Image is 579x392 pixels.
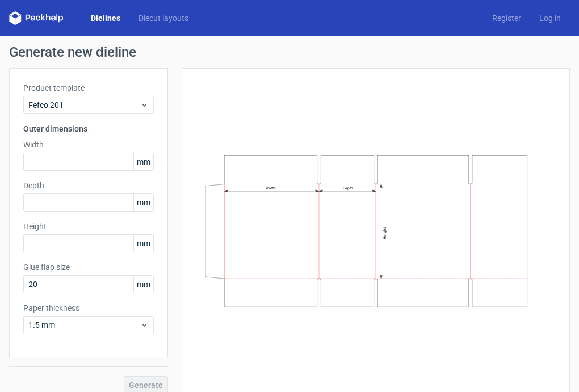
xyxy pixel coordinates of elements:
[483,12,530,24] a: Register
[23,221,154,232] label: Height
[23,82,154,94] label: Product template
[28,319,140,331] span: 1.5 mm
[28,99,140,111] span: Fefco 201
[133,194,153,211] span: mm
[82,12,129,24] a: Dielines
[133,153,153,170] span: mm
[133,235,153,252] span: mm
[343,186,353,191] text: Depth
[133,276,153,293] span: mm
[23,302,154,314] label: Paper thickness
[266,186,276,191] text: Width
[23,123,154,134] h3: Outer dimensions
[383,227,387,239] text: Height
[129,12,198,24] a: Diecut layouts
[23,180,154,191] label: Depth
[23,139,154,150] label: Width
[9,45,570,59] h1: Generate new dieline
[23,262,154,273] label: Glue flap size
[530,12,570,24] a: Log in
